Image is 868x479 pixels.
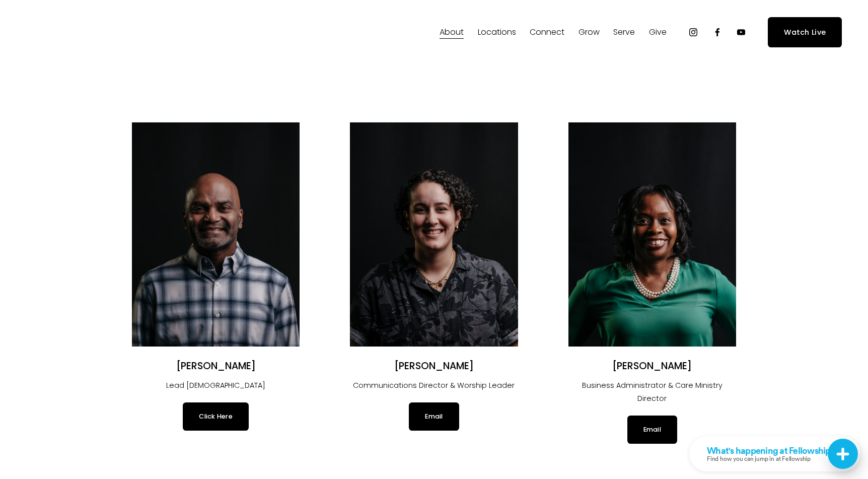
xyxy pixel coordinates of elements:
span: Locations [478,25,516,40]
span: Connect [530,25,564,40]
a: Instagram [688,27,698,37]
a: folder dropdown [613,24,635,40]
h2: [PERSON_NAME] [132,360,300,373]
span: Serve [613,25,635,40]
span: Grow [578,25,600,40]
img: Fellowship Memphis [26,22,167,42]
a: Email [409,402,459,431]
h2: [PERSON_NAME] [350,360,518,373]
a: folder dropdown [478,24,516,40]
a: Click Here [183,402,249,431]
p: Lead [DEMOGRAPHIC_DATA] [132,379,300,392]
a: YouTube [736,27,746,37]
a: Facebook [712,27,722,37]
span: Give [649,25,667,40]
a: folder dropdown [649,24,667,40]
div: What's happening at Fellowship... [18,10,149,19]
p: Business Administrator & Care Ministry Director [568,379,736,405]
a: folder dropdown [578,24,600,40]
span: About [440,25,464,40]
h2: [PERSON_NAME] [568,360,736,373]
a: folder dropdown [440,24,464,40]
img: Angélica Smith [350,122,518,347]
a: Watch Live [768,17,842,47]
p: Communications Director & Worship Leader [350,379,518,392]
a: Email [627,416,677,444]
a: folder dropdown [530,24,564,40]
p: Find how you can jump in at Fellowship [18,20,149,26]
